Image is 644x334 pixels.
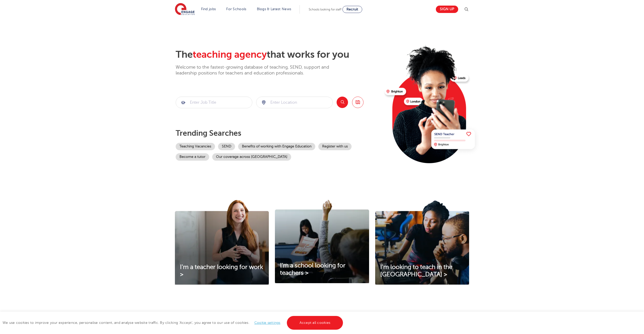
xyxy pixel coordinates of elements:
[337,97,348,108] button: Search
[176,64,343,76] p: Welcome to the fastest-growing database of teaching, SEND, support and leadership positions for t...
[180,264,263,278] span: I'm a teacher looking for work >
[275,262,369,277] a: I'm a school looking for teachers >
[375,200,469,285] img: I'm looking to teach in the UK
[176,49,381,60] h2: The that works for you
[275,200,369,283] img: I'm a school looking for teachers
[280,262,345,276] span: I'm a school looking for teachers >
[176,97,252,108] input: Submit
[176,153,209,161] a: Become a tutor
[256,97,333,108] input: Submit
[3,321,344,325] span: We use cookies to improve your experience, personalise content, and analyse website traffic. By c...
[176,129,381,138] p: Trending searches
[254,321,280,325] a: Cookie settings
[193,49,267,60] span: teaching agency
[436,6,458,13] a: Sign up
[218,143,235,150] a: SEND
[176,143,215,150] a: Teaching Vacancies
[226,7,246,11] a: For Schools
[212,153,291,161] a: Our coverage across [GEOGRAPHIC_DATA]
[256,97,333,108] div: Submit
[309,8,341,11] span: Schools looking for staff
[175,3,195,16] img: Engage Education
[380,264,452,278] span: I'm looking to teach in the [GEOGRAPHIC_DATA] >
[346,7,358,11] span: Recruit
[318,143,352,150] a: Register with us
[175,200,269,285] img: I'm a teacher looking for work
[238,143,315,150] a: Benefits of working with Engage Education
[342,6,362,13] a: Recruit
[201,7,216,11] a: Find jobs
[257,7,291,11] a: Blogs & Latest News
[175,264,269,278] a: I'm a teacher looking for work >
[287,316,343,330] a: Accept all cookies
[375,264,469,278] a: I'm looking to teach in the [GEOGRAPHIC_DATA] >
